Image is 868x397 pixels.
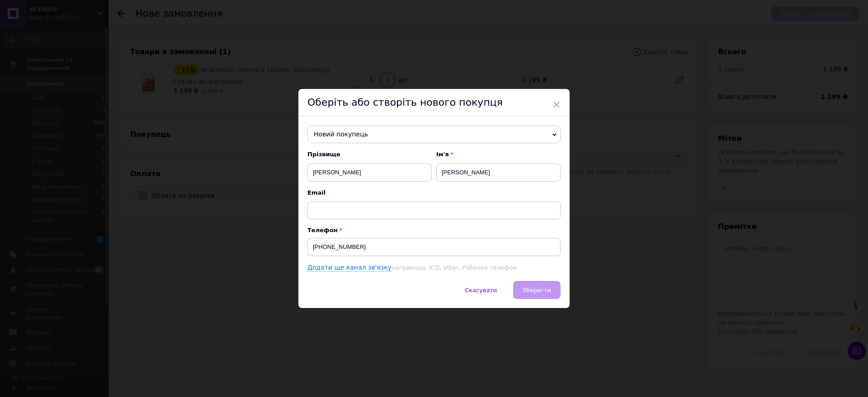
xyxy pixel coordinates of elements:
span: Ім'я [436,150,561,159]
input: +38 096 0000000 [307,238,561,256]
input: Наприклад: Іван [436,163,561,182]
p: Телефон [307,227,561,234]
span: Email [307,189,561,197]
span: Скасувати [465,287,497,294]
span: × [552,97,561,112]
span: Прізвище [307,150,432,159]
span: Новий покупець [307,126,561,144]
div: Оберіть або створіть нового покупця [298,89,570,117]
input: Наприклад: Іванов [307,163,432,182]
span: наприклад, ICQ, Viber, Робочий телефон [392,264,516,271]
button: Скасувати [455,281,506,299]
a: Додати ще канал зв'язку [307,264,392,271]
